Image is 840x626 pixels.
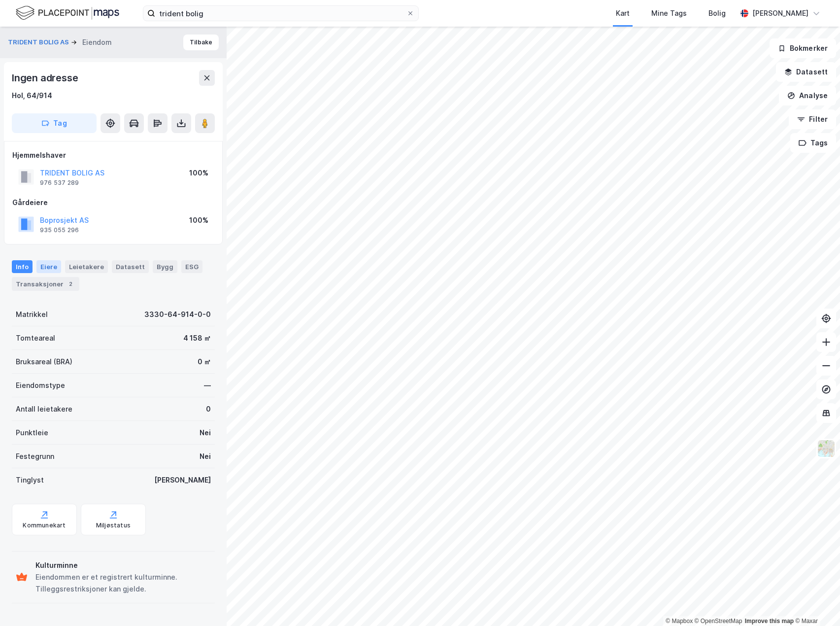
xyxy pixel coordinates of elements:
div: Hjemmelshaver [12,149,214,161]
div: Matrikkel [16,309,48,320]
div: 935 055 296 [40,226,79,234]
div: Gårdeiere [12,197,214,209]
button: Tags [790,133,836,153]
div: Tinglyst [16,474,44,486]
div: 2 [66,279,75,289]
div: Kontrollprogram for chat [791,579,840,626]
div: ESG [181,260,202,273]
div: Datasett [112,260,149,273]
div: 100% [189,167,208,179]
img: logo.f888ab2527a4732fd821a326f86c7f29.svg [16,4,119,22]
div: [PERSON_NAME] [154,474,211,486]
div: Bygg [153,260,177,273]
button: Datasett [776,62,836,82]
div: Kommunekart [23,522,66,529]
div: Leietakere [65,260,108,273]
img: Z [817,439,836,458]
button: Tag [12,113,97,133]
div: Hol, 64/914 [12,90,52,102]
a: Mapbox [666,618,693,625]
button: Filter [789,109,836,129]
div: Festegrunn [16,451,54,462]
div: 100% [189,214,208,226]
div: Eiere [36,260,61,273]
div: Antall leietakere [16,403,72,415]
div: 0 ㎡ [198,356,211,368]
div: Nei [200,427,211,439]
button: Tilbake [183,35,219,50]
div: Eiendom [82,36,112,48]
div: Bolig [708,7,726,19]
div: Bruksareal (BRA) [16,356,72,368]
div: [PERSON_NAME] [752,7,808,19]
a: Improve this map [745,618,794,625]
div: Transaksjoner [12,277,79,291]
div: 4 158 ㎡ [183,332,211,344]
iframe: Chat Widget [791,579,840,626]
button: TRIDENT BOLIG AS [8,37,71,47]
div: 976 537 289 [40,179,79,187]
div: Tomteareal [16,332,55,344]
button: Analyse [779,86,836,105]
div: Mine Tags [651,7,687,19]
div: — [204,380,211,391]
div: Kart [616,7,630,19]
div: 3330-64-914-0-0 [144,309,211,320]
div: Kulturminne [35,559,211,571]
div: Info [12,260,33,273]
button: Bokmerker [770,38,836,58]
div: Miljøstatus [96,522,131,529]
div: Eiendomstype [16,380,65,391]
div: Eiendommen er et registrert kulturminne. Tilleggsrestriksjoner kan gjelde. [35,571,211,595]
input: Søk på adresse, matrikkel, gårdeiere, leietakere eller personer [155,6,406,21]
div: Nei [200,451,211,462]
div: 0 [206,403,211,415]
div: Punktleie [16,427,48,439]
div: Ingen adresse [12,70,80,86]
a: OpenStreetMap [695,618,742,625]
